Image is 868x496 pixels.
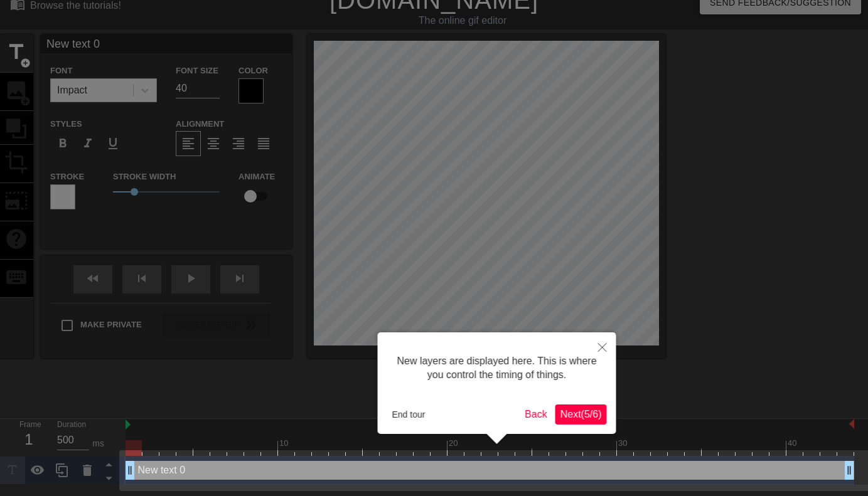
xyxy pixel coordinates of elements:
[589,332,616,361] button: Close
[555,404,607,425] button: Next
[387,405,431,424] button: End tour
[387,342,607,395] div: New layers are displayed here. This is where you control the timing of things.
[560,409,602,419] span: Next ( 5 / 6 )
[520,404,552,425] button: Back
